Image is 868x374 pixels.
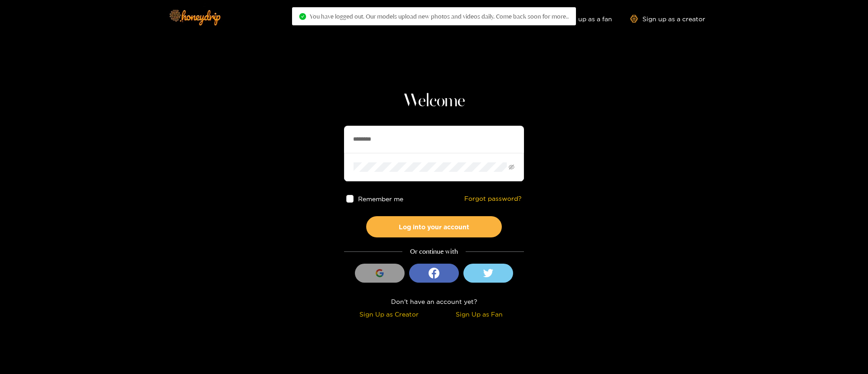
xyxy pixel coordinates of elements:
span: Remember me [359,195,404,202]
button: Log into your account [366,216,502,237]
span: check-circle [299,13,306,20]
a: Sign up as a fan [550,15,612,23]
div: Sign Up as Creator [346,309,432,319]
div: Sign Up as Fan [436,309,522,319]
div: Or continue with [344,246,524,257]
div: Don't have an account yet? [344,296,524,307]
a: Sign up as a creator [630,15,705,23]
span: You have logged out. Our models upload new photos and videos daily. Come back soon for more.. [310,13,569,20]
span: eye-invisible [509,164,514,170]
a: Forgot password? [464,195,522,203]
h1: Welcome [344,90,524,112]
